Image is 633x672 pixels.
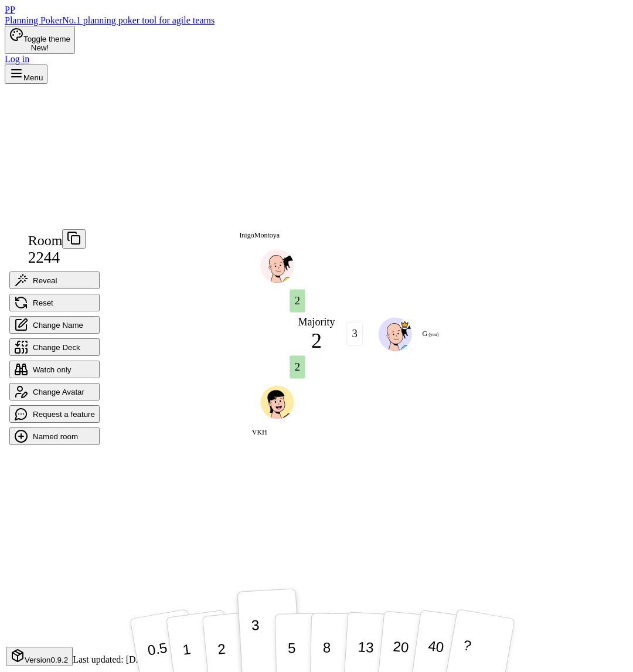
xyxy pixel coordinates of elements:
a: PPPlanning PokerNo.1 planning poker tool for agile teams [5,5,628,26]
button: Change Name [9,316,100,334]
span: Version 0.9.2 [25,656,68,664]
button: Change Avatar [9,383,100,401]
span: 2 [290,289,306,313]
button: Version0.9.2 [6,647,73,666]
span: Last updated: [DATE] [73,654,156,664]
span: Room [28,233,63,248]
span: Menu [23,73,43,82]
span: Watch only [14,362,95,376]
span: PP [5,5,15,15]
span: Click to change your name [419,327,441,341]
span: Toggle theme [23,35,70,43]
span: Change Deck [14,340,95,354]
span: Reveal [14,273,95,287]
span: (you) [427,332,438,337]
span: Click to change your name [249,426,270,440]
button: Change Deck [9,338,100,356]
a: Log in [5,54,29,64]
button: Request a feature [9,405,100,423]
span: Request a feature [14,407,95,421]
button: Menu [5,65,47,84]
button: Reveal [9,271,100,289]
button: Named room [9,427,100,445]
span: G is the host [400,320,410,330]
span: Change Avatar [14,385,95,399]
span: Change Name [14,318,95,332]
span: No.1 planning poker tool for agile teams [62,15,215,25]
span: Click to change your name [236,228,283,243]
span: Planning Poker [5,15,62,25]
div: 2244 [28,249,86,267]
p: Majority [298,315,335,328]
div: New! [9,43,70,52]
span: 3 [346,323,363,347]
button: Watch only [9,361,100,378]
span: Named room [14,429,95,443]
button: Reset [9,294,100,311]
button: Toggle themeNew! [5,26,75,54]
p: 3 [251,617,261,653]
button: Click to change your avatar [380,319,410,349]
span: 2 [290,355,306,379]
span: Reset [14,296,95,310]
span: 2 [311,328,322,352]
